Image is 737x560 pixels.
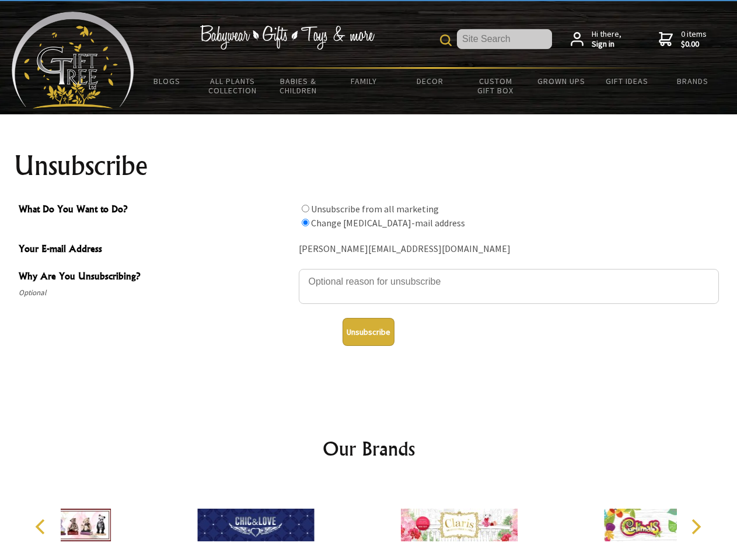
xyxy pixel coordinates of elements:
[302,205,309,212] input: What Do You Want to Do?
[660,69,726,93] a: Brands
[200,69,266,103] a: All Plants Collection
[592,39,621,50] strong: Sign in
[19,242,293,258] span: Your E-mail Address
[299,240,719,258] div: [PERSON_NAME][EMAIL_ADDRESS][DOMAIN_NAME]
[19,269,293,286] span: Why Are You Unsubscribing?
[302,219,309,226] input: What Do You Want to Do?
[440,34,452,46] img: product search
[397,69,463,93] a: Decor
[683,514,708,540] button: Next
[343,318,394,346] button: Unsubscribe
[528,69,594,93] a: Grown Ups
[594,69,660,93] a: Gift Ideas
[266,69,331,103] a: Babies & Children
[457,29,552,49] input: Site Search
[12,12,134,108] img: Babyware - Gifts - Toys and more...
[311,217,465,229] label: Change [MEDICAL_DATA]-mail address
[659,29,707,50] a: 0 items$0.00
[14,152,724,180] h1: Unsubscribe
[200,25,375,50] img: Babywear - Gifts - Toys & more
[134,69,200,93] a: BLOGS
[592,29,621,50] span: Hi there,
[681,39,707,50] strong: $0.00
[29,514,55,540] button: Previous
[463,69,529,103] a: Custom Gift Box
[19,202,293,219] span: What Do You Want to Do?
[571,29,621,50] a: Hi there,Sign in
[331,69,397,93] a: Family
[681,29,707,50] span: 0 items
[23,435,714,463] h2: Our Brands
[311,203,439,215] label: Unsubscribe from all marketing
[19,286,293,300] span: Optional
[299,269,719,304] textarea: Why Are You Unsubscribing?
